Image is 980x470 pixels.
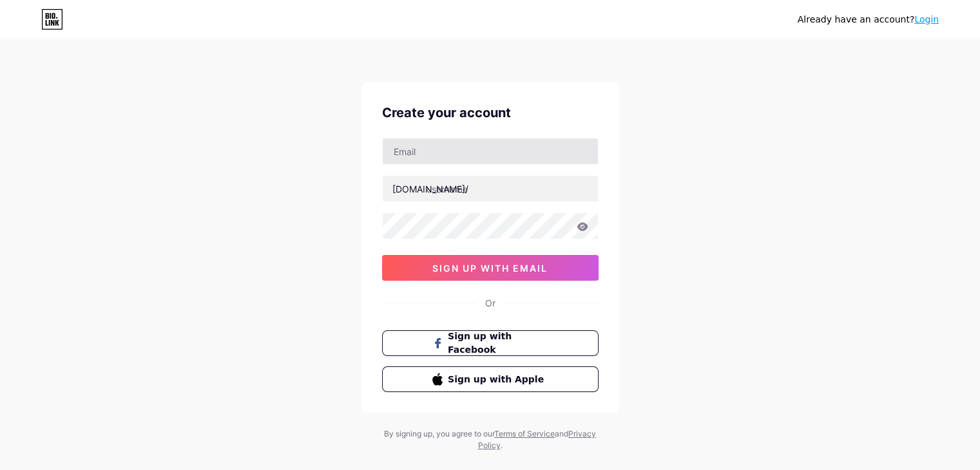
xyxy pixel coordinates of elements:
[798,13,939,26] div: Already have an account?
[383,138,598,164] input: Email
[432,263,548,274] span: sign up with email
[381,428,600,451] div: By signing up, you agree to our and .
[383,176,598,202] input: username
[382,103,599,122] div: Create your account
[914,14,939,24] a: Login
[448,373,548,386] span: Sign up with Apple
[382,330,599,356] button: Sign up with Facebook
[382,366,599,392] button: Sign up with Apple
[392,182,468,196] div: [DOMAIN_NAME]/
[382,255,599,281] button: sign up with email
[448,330,548,357] span: Sign up with Facebook
[485,296,495,310] div: Or
[494,429,555,438] a: Terms of Service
